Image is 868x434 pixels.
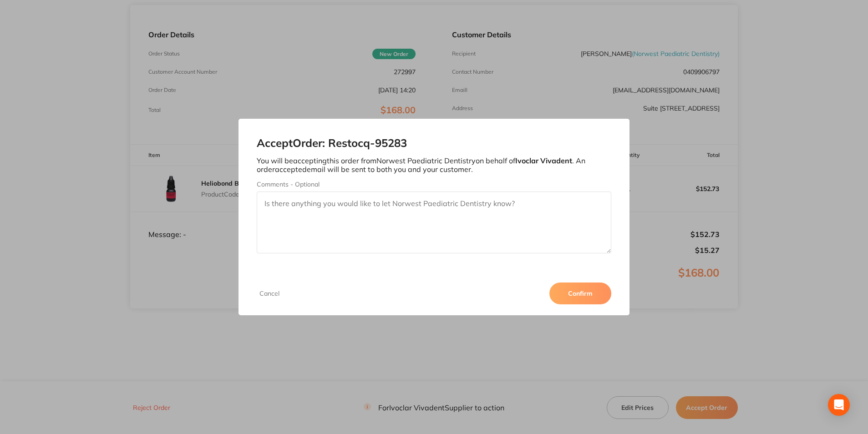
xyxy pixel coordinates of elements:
button: Cancel [257,289,282,298]
button: Confirm [549,283,611,304]
label: Comments - Optional [257,181,611,188]
p: You will be accepting this order from Norwest Paediatric Dentistry on behalf of . An order accept... [257,156,611,173]
h2: Accept Order: Restocq- 95283 [257,137,611,150]
div: Open Intercom Messenger [828,394,850,416]
b: Ivoclar Vivadent [515,156,572,165]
